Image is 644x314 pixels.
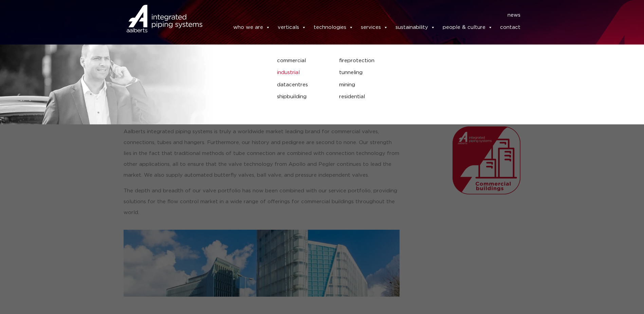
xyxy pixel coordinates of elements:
[339,68,515,77] a: tunneling
[124,186,400,218] p: The depth and breadth of our valve portfolio has now been combined with our service portfolio, pr...
[314,21,353,34] a: technologies
[395,21,435,34] a: sustainability
[361,21,388,34] a: services
[277,56,329,65] a: commercial
[339,92,515,101] a: residential
[124,126,400,181] p: Aalberts integrated piping systems is truly a worldwide market leading brand for commercial valve...
[233,21,270,34] a: who we are
[213,10,521,21] nav: Menu
[277,92,329,101] a: shipbuilding
[277,81,329,89] a: datacentres
[453,126,520,194] img: Aalberts_IPS_icon_commercial_buildings_rgb
[443,21,493,34] a: people & culture
[500,21,520,34] a: contact
[339,56,515,65] a: fireprotection
[277,68,329,77] a: industrial
[339,81,515,89] a: mining
[278,21,306,34] a: verticals
[508,10,520,21] a: news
